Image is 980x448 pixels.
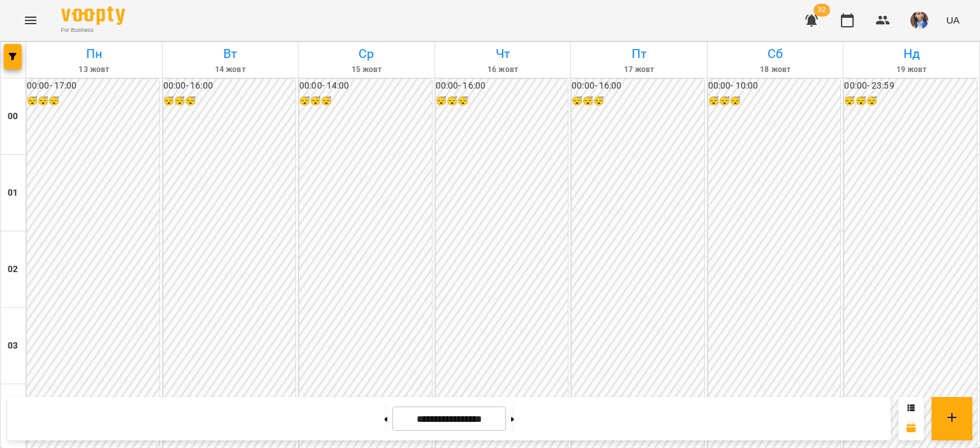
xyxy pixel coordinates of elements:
[709,64,842,76] h6: 18 жовт
[165,44,297,64] h6: Вт
[572,94,704,108] h6: 😴😴😴
[28,44,160,64] h6: Пн
[573,44,705,64] h6: Пт
[845,44,977,64] h6: Нд
[163,79,296,93] h6: 00:00 - 16:00
[910,11,928,29] img: 727e98639bf378bfedd43b4b44319584.jpeg
[8,263,18,277] h6: 02
[301,64,433,76] h6: 15 жовт
[8,186,18,200] h6: 01
[844,79,977,93] h6: 00:00 - 23:59
[941,8,965,32] button: UA
[15,5,46,36] button: Menu
[844,94,977,108] h6: 😴😴😴
[436,79,568,93] h6: 00:00 - 16:00
[165,64,297,76] h6: 14 жовт
[708,94,841,108] h6: 😴😴😴
[27,94,160,108] h6: 😴😴😴
[8,339,18,353] h6: 03
[8,110,18,124] h6: 00
[709,44,842,64] h6: Сб
[28,64,160,76] h6: 13 жовт
[27,79,160,93] h6: 00:00 - 17:00
[299,79,432,93] h6: 00:00 - 14:00
[946,13,960,27] span: UA
[813,4,830,17] span: 32
[299,94,432,108] h6: 😴😴😴
[572,79,704,93] h6: 00:00 - 16:00
[708,79,841,93] h6: 00:00 - 10:00
[301,44,433,64] h6: Ср
[61,26,125,34] span: For Business
[163,94,296,108] h6: 😴😴😴
[437,44,569,64] h6: Чт
[436,94,568,108] h6: 😴😴😴
[573,64,705,76] h6: 17 жовт
[845,64,977,76] h6: 19 жовт
[437,64,569,76] h6: 16 жовт
[61,6,125,25] img: Voopty Logo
